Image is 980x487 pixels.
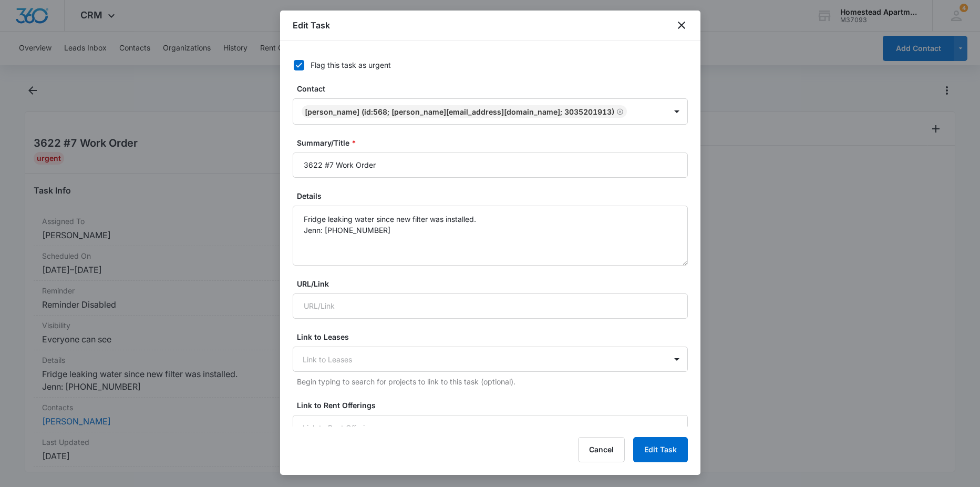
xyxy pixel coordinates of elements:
label: Details [297,190,692,201]
input: URL/Link [293,293,688,319]
input: Summary/Title [293,153,688,178]
label: Contact [297,83,692,94]
button: Edit Task [633,437,688,462]
div: Remove Jennifer Mitchell Chonghwa (ID:568; jennifer.kim11143@gmail.com; 3035201913) [614,108,624,115]
button: close [675,19,688,32]
label: Link to Leases [297,331,692,342]
textarea: Fridge leaking water since new filter was installed. Jenn: [PHONE_NUMBER] [293,206,688,266]
div: Flag this task as urgent [311,59,391,70]
p: Begin typing to search for projects to link to this task (optional). [297,376,688,387]
h1: Edit Task [293,19,330,32]
label: URL/Link [297,278,692,289]
label: Link to Rent Offerings [297,400,692,411]
label: Summary/Title [297,137,692,148]
button: Cancel [578,437,625,462]
div: [PERSON_NAME] (ID:568; [PERSON_NAME][EMAIL_ADDRESS][DOMAIN_NAME]; 3035201913) [305,107,614,116]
